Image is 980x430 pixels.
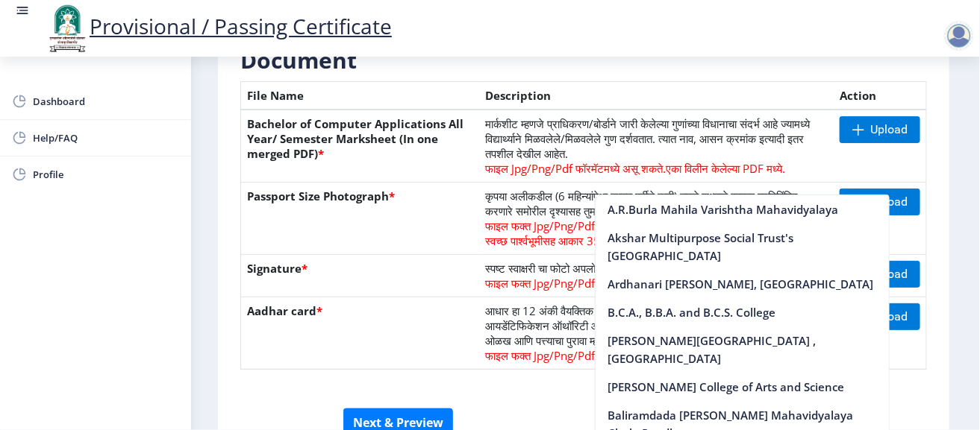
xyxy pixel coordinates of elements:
[479,82,834,110] th: Description
[485,233,696,248] span: स्वच्छ पार्श्वभूमीसह आकार 35mm X 45mm असावा
[485,218,673,233] span: फाइल फक्त Jpg/Png/Pdf फॉरमॅटमध्ये असावी.
[666,161,785,176] span: एका विलीन केलेल्या PDF मध्ये.
[479,110,834,183] td: मार्कशीट म्हणजे प्राधिकरण/बोर्डाने जारी केलेल्या गुणांच्या विधानाचा संदर्भ आहे ज्यामध्ये विद्यार्...
[596,298,889,326] nb-option: B.C.A., B.B.A. and B.C.S. College
[241,110,480,183] th: Bachelor of Computer Applications All Year/ Semester Marksheet (In one merged PDF)
[485,161,666,176] span: फाइल Jpg/Png/Pdf फॉरमॅटमध्ये असू शकते.
[45,3,90,54] img: logo
[33,165,179,183] span: Profile
[241,255,480,297] th: Signature
[33,92,179,110] span: Dashboard
[596,326,889,373] nb-option: [PERSON_NAME][GEOGRAPHIC_DATA] , [GEOGRAPHIC_DATA]
[870,122,908,137] span: Upload
[479,297,834,370] td: आधार हा 12 अंकी वैयक्तिक ओळख क्रमांक आहे जो भारत सरकारच्या वतीने युनिक आयडेंटिफिकेशन ऑथॉरिटी ऑफ इ...
[596,270,889,298] nb-option: Ardhanari [PERSON_NAME], [GEOGRAPHIC_DATA]
[596,195,889,224] nb-option: A.R.Burla Mahila Varishtha Mahavidyalaya
[240,45,927,75] h3: Document
[834,82,927,110] th: Action
[241,297,480,370] th: Aadhar card
[45,12,392,40] a: Provisional / Passing Certificate
[485,348,673,363] span: फाइल फक्त Jpg/Png/Pdf फॉरमॅटमध्ये असावी.
[33,129,179,147] span: Help/FAQ
[485,276,673,291] span: फाइल फक्त Jpg/Png/Pdf फॉरमॅटमध्ये असावी.
[241,82,480,110] th: File Name
[596,224,889,270] nb-option: Akshar Multipurpose Social Trust's [GEOGRAPHIC_DATA]
[241,183,480,255] th: Passport Size Photograph
[596,373,889,401] nb-option: [PERSON_NAME] College of Arts and Science
[479,255,834,297] td: स्पष्ट स्वाक्षरी चा फोटो अपलोड करा.
[479,183,834,255] td: कृपया अलीकडील (6 महिन्यांपेक्षा जास्त पूर्वीचे नाही) तुमचे सध्याचे स्वरूप प्रतिबिंबित करणारे समोर...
